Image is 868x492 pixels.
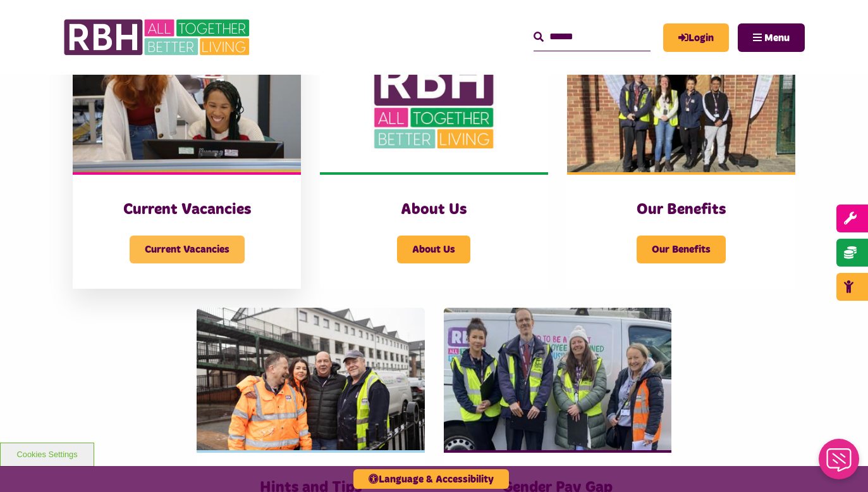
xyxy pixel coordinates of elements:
[397,236,470,263] span: About Us
[320,29,548,289] a: About Us About Us
[320,29,548,172] img: RBH Logo Social Media 480X360 (1)
[130,236,245,263] span: Current Vacancies
[534,23,651,51] input: Search
[98,200,276,220] h3: Current Vacancies
[63,13,253,62] img: RBH
[353,469,509,489] button: Language & Accessibility
[663,23,729,52] a: MyRBH
[197,308,425,451] img: SAZMEDIA RBH 21FEB24 46
[592,200,770,220] h3: Our Benefits
[345,200,523,220] h3: About Us
[73,29,301,172] img: IMG 1470
[73,29,301,289] a: Current Vacancies Current Vacancies
[567,29,795,172] img: Dropinfreehold2
[764,33,790,43] span: Menu
[567,29,795,289] a: Our Benefits Our Benefits
[444,308,672,451] img: 391760240 1590016381793435 2179504426197536539 N
[637,236,726,263] span: Our Benefits
[811,435,868,492] iframe: Netcall Web Assistant for live chat
[738,23,805,52] button: Navigation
